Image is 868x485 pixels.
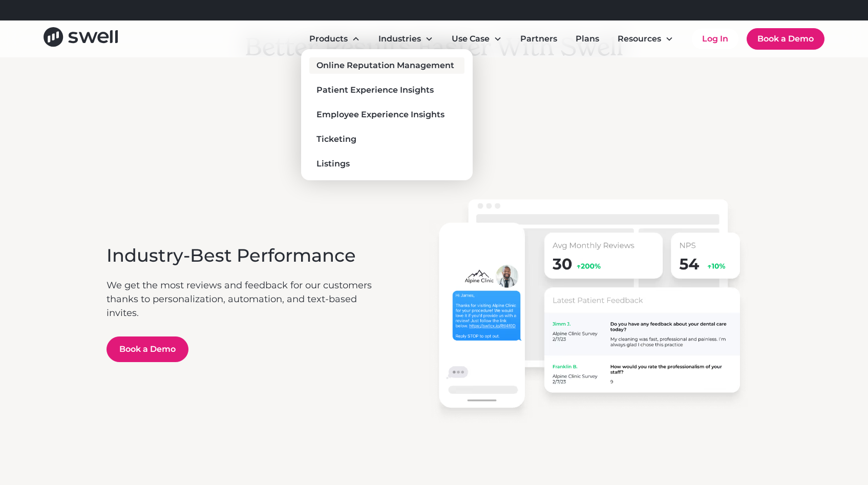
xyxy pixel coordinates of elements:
[44,27,118,50] a: home
[245,32,623,62] h2: Better Results Faster With Swell
[316,59,454,72] div: Online Reputation Management
[309,107,464,123] a: Employee Experience Insights
[316,133,356,145] div: Ticketing
[688,374,868,485] iframe: Chat Widget
[512,29,565,49] a: Partners
[316,84,434,96] div: Patient Experience Insights
[301,29,368,49] div: Products
[107,336,188,362] a: Book a Demo
[443,29,510,49] div: Use Case
[301,49,472,180] nav: Products
[309,156,464,172] a: Listings
[309,82,464,98] a: Patient Experience Insights
[692,29,738,49] a: Log In
[316,158,350,170] div: Listings
[609,29,682,49] div: Resources
[309,33,348,45] div: Products
[316,109,444,121] div: Employee Experience Insights
[370,29,441,49] div: Industries
[378,33,421,45] div: Industries
[107,279,382,320] p: We get the most reviews and feedback for our customers thanks to personalization, automation, and...
[747,28,824,50] a: Book a Demo
[567,29,607,49] a: Plans
[309,131,464,147] a: Ticketing
[452,33,490,45] div: Use Case
[309,57,464,74] a: Online Reputation Management
[618,33,661,45] div: Resources
[107,245,382,266] h3: Industry-Best Performance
